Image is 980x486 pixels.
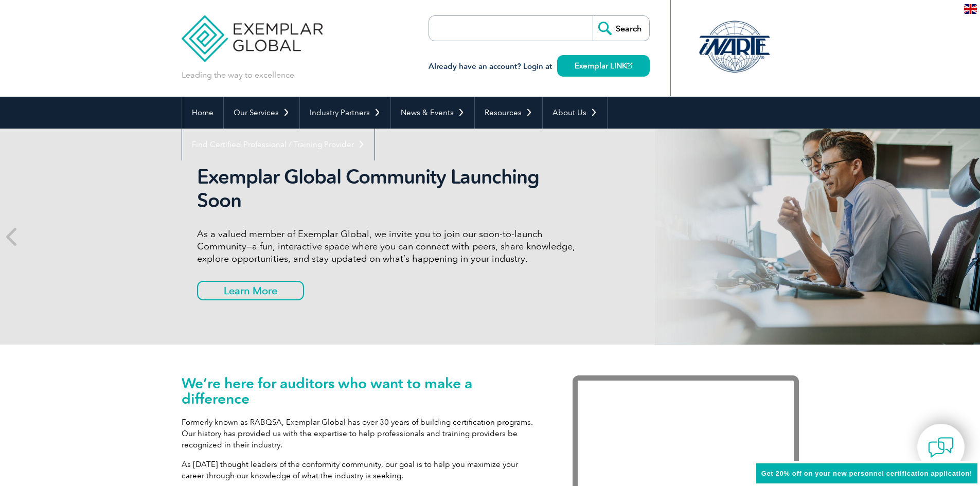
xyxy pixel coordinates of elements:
h2: Exemplar Global Community Launching Soon [197,165,583,212]
a: Resources [475,97,542,129]
span: Get 20% off on your new personnel certification application! [761,470,972,477]
img: open_square.png [627,63,632,68]
p: Formerly known as RABQSA, Exemplar Global has over 30 years of building certification programs. O... [182,417,542,451]
a: Our Services [224,97,299,129]
a: Find Certified Professional / Training Provider [182,129,375,160]
a: Home [182,97,223,129]
a: News & Events [391,97,474,129]
h3: Already have an account? Login at [429,60,650,73]
input: Search [593,16,649,41]
p: Leading the way to excellence [182,69,294,81]
a: Exemplar LINK [557,55,650,77]
a: Industry Partners [300,97,390,129]
h1: We’re here for auditors who want to make a difference [182,375,542,406]
a: About Us [543,97,607,129]
a: Learn More [197,281,304,300]
img: en [964,4,977,14]
img: contact-chat.png [928,435,954,460]
p: As a valued member of Exemplar Global, we invite you to join our soon-to-launch Community—a fun, ... [197,228,583,265]
p: As [DATE] thought leaders of the conformity community, our goal is to help you maximize your care... [182,459,542,481]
